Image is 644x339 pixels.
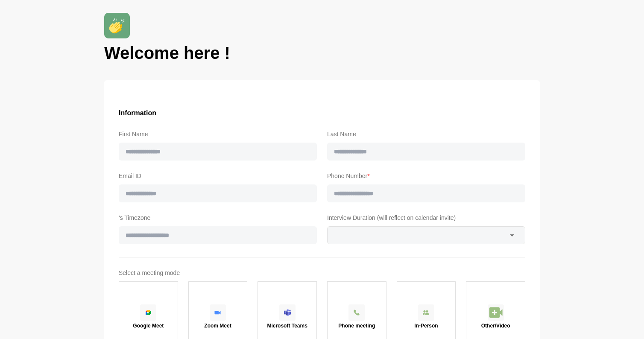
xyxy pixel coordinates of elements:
p: Other/Video [481,323,510,328]
label: Select a meeting mode [119,268,525,278]
p: Google Meet [133,323,164,328]
h3: Information [119,108,525,119]
label: Last Name [327,129,525,139]
label: 's Timezone [119,213,317,223]
h1: Welcome here ! [104,42,540,64]
label: First Name [119,129,317,139]
p: Microsoft Teams [267,323,307,328]
label: Interview Duration (will reflect on calendar invite) [327,213,525,223]
label: Phone Number [327,171,525,181]
p: In-Person [414,323,438,328]
label: Email ID [119,171,317,181]
p: Zoom Meet [204,323,231,328]
p: Phone meeting [338,323,375,328]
